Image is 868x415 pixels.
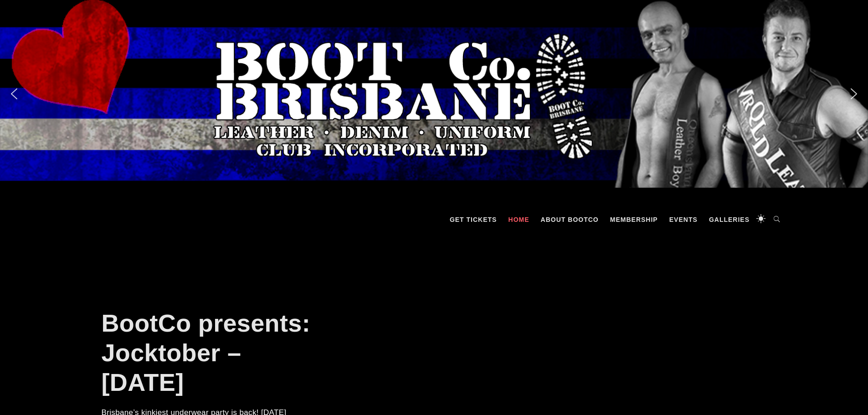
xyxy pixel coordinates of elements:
[504,206,534,233] a: Home
[665,206,702,233] a: Events
[445,206,502,233] a: GET TICKETS
[102,309,310,396] a: BootCo presents: Jocktober – [DATE]
[7,87,21,101] img: previous arrow
[847,87,861,101] img: next arrow
[704,206,754,233] a: Galleries
[536,206,603,233] a: About BootCo
[606,206,663,233] a: Membership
